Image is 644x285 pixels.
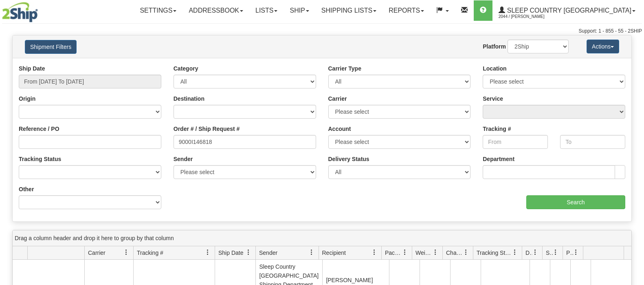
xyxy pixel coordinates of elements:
[459,245,473,259] a: Charge filter column settings
[2,2,38,22] img: logo2044.jpg
[322,249,346,257] span: Recipient
[499,13,560,21] span: 2044 / [PERSON_NAME]
[587,40,619,53] button: Actions
[134,0,182,21] a: Settings
[201,245,215,259] a: Tracking # filter column settings
[88,249,106,257] span: Carrier
[398,245,412,259] a: Packages filter column settings
[19,64,45,73] label: Ship Date
[13,230,631,246] div: grid grouping header
[483,155,514,163] label: Department
[19,185,34,193] label: Other
[483,42,506,51] label: Platform
[137,249,163,257] span: Tracking #
[526,195,625,209] input: Search
[182,0,249,21] a: Addressbook
[174,125,240,133] label: Order # / Ship Request #
[483,135,548,149] input: From
[119,245,133,259] a: Carrier filter column settings
[508,245,522,259] a: Tracking Status filter column settings
[19,155,61,163] label: Tracking Status
[19,95,35,103] label: Origin
[328,155,369,163] label: Delivery Status
[415,249,433,257] span: Weight
[328,125,351,133] label: Account
[305,245,319,259] a: Sender filter column settings
[625,101,643,184] iframe: chat widget
[19,125,59,133] label: Reference / PO
[492,0,642,21] a: Sleep Country [GEOGRAPHIC_DATA] 2044 / [PERSON_NAME]
[242,245,255,259] a: Ship Date filter column settings
[218,249,243,257] span: Ship Date
[560,135,625,149] input: To
[174,155,193,163] label: Sender
[284,0,315,21] a: Ship
[367,245,381,259] a: Recipient filter column settings
[25,40,77,54] button: Shipment Filters
[528,245,542,259] a: Delivery Status filter column settings
[569,245,583,259] a: Pickup Status filter column settings
[477,249,512,257] span: Tracking Status
[505,7,631,14] span: Sleep Country [GEOGRAPHIC_DATA]
[446,249,463,257] span: Charge
[483,95,503,103] label: Service
[174,64,198,73] label: Category
[566,249,573,257] span: Pickup Status
[429,245,442,259] a: Weight filter column settings
[249,0,284,21] a: Lists
[315,0,382,21] a: Shipping lists
[382,0,430,21] a: Reports
[525,249,532,257] span: Delivery Status
[549,245,563,259] a: Shipment Issues filter column settings
[546,249,553,257] span: Shipment Issues
[483,125,511,133] label: Tracking #
[259,249,277,257] span: Sender
[328,95,347,103] label: Carrier
[328,64,361,73] label: Carrier Type
[174,95,204,103] label: Destination
[483,64,506,73] label: Location
[2,28,642,35] div: Support: 1 - 855 - 55 - 2SHIP
[385,249,402,257] span: Packages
